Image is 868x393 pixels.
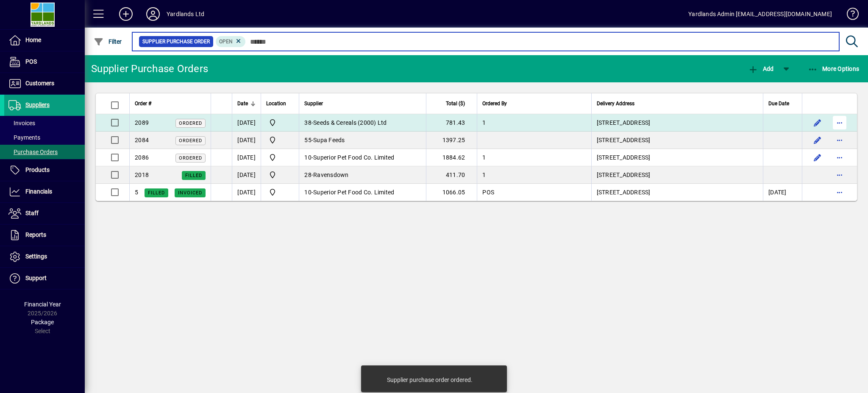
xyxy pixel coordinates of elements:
span: Open [219,39,233,45]
td: - [299,132,426,149]
mat-chip: Completion Status: Open [216,36,246,47]
span: 2089 [135,119,149,126]
div: Date [237,99,256,108]
span: Seeds & Cereals (2000) Ltd [313,119,387,126]
button: More options [833,168,846,182]
span: Superior Pet Food Co. Limited [313,189,394,196]
div: Yardlands Ltd [167,7,204,21]
span: More Options [808,65,860,72]
span: 10 [304,154,312,161]
span: Ordered By [482,99,507,108]
span: POS [482,189,494,196]
span: Ravensdown [313,171,349,178]
span: Products [25,166,50,173]
span: Financial Year [24,301,61,308]
span: Filled [185,173,202,178]
span: 1 [482,154,486,161]
td: [DATE] [763,184,802,201]
span: Filled [148,190,165,196]
a: Home [4,30,85,51]
td: - [299,184,426,201]
span: 2086 [135,154,149,161]
td: [DATE] [232,166,261,184]
span: 2084 [135,137,149,143]
span: 1 [482,171,486,178]
a: Customers [4,73,85,94]
a: Purchase Orders [4,145,85,159]
span: Supplier [304,99,323,108]
td: [STREET_ADDRESS] [591,149,763,166]
td: [STREET_ADDRESS] [591,184,763,201]
div: Total ($) [431,99,473,108]
span: Reports [25,231,46,238]
span: Settings [25,253,47,260]
button: Add [746,61,776,76]
button: More options [833,133,846,147]
div: Due Date [768,99,797,108]
td: - [299,166,426,184]
span: Customers [25,80,54,87]
span: Delivery Address [597,99,634,108]
td: - [299,149,426,166]
a: Invoices [4,116,85,130]
div: Yardlands Admin [EMAIL_ADDRESS][DOMAIN_NAME] [688,7,832,21]
a: Reports [4,225,85,246]
td: 1884.62 [426,149,477,166]
span: Support [25,275,47,281]
button: Edit [811,151,824,164]
div: Ordered By [482,99,586,108]
span: Add [748,65,773,72]
span: Payments [8,134,40,141]
a: POS [4,51,85,73]
td: [STREET_ADDRESS] [591,166,763,184]
td: [DATE] [232,114,261,132]
td: [DATE] [232,132,261,149]
span: Total ($) [446,99,465,108]
a: Products [4,160,85,181]
span: 38 [304,119,312,126]
button: More options [833,116,846,129]
span: Invoiced [178,190,202,196]
span: Superior Pet Food Co. Limited [313,154,394,161]
td: 1397.25 [426,132,477,149]
span: Ordered [179,121,202,126]
button: Filter [92,34,124,49]
a: Knowledge Base [840,2,857,29]
span: Supa Feeds [313,137,345,143]
a: Staff [4,203,85,224]
span: Date [237,99,248,108]
span: Location [266,99,286,108]
a: Payments [4,130,85,145]
div: Location [266,99,294,108]
button: More options [833,185,846,199]
a: Support [4,268,85,289]
a: Settings [4,246,85,267]
button: More options [833,151,846,164]
button: Add [112,6,139,22]
span: Financials [25,188,52,195]
td: - [299,114,426,132]
div: Supplier [304,99,421,108]
span: 28 [304,171,312,178]
button: More Options [806,61,862,76]
span: Yardlands Limited [266,118,294,128]
span: Due Date [768,99,789,108]
td: [DATE] [232,184,261,201]
span: Yardlands Limited [266,170,294,180]
span: 5 [135,189,138,196]
span: Yardlands Limited [266,152,294,163]
span: 10 [304,189,312,196]
td: [STREET_ADDRESS] [591,132,763,149]
button: Edit [811,133,824,147]
span: Order # [135,99,151,108]
span: 55 [304,137,312,143]
span: Staff [25,210,39,216]
span: Invoices [8,120,35,126]
span: Ordered [179,155,202,161]
td: 1066.05 [426,184,477,201]
a: Financials [4,181,85,202]
button: Profile [139,6,167,22]
button: Edit [811,116,824,129]
span: 1 [482,119,486,126]
span: Suppliers [25,101,50,108]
